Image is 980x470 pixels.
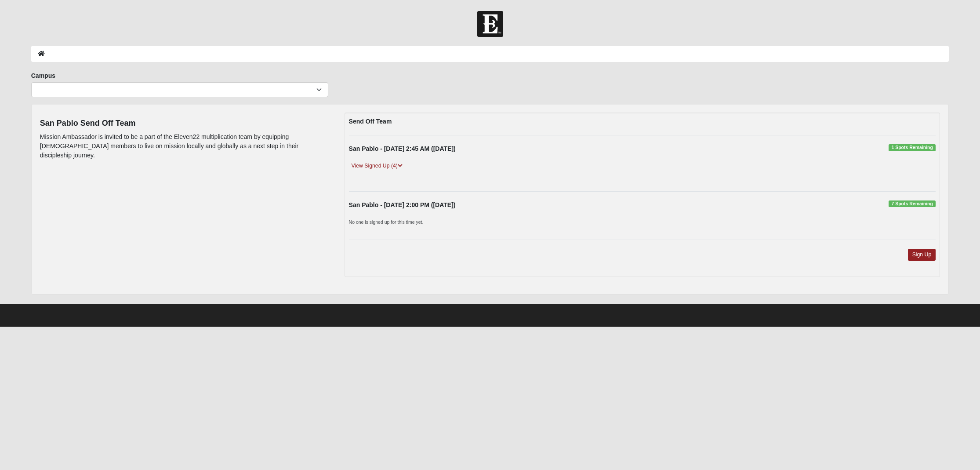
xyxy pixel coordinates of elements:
[349,118,392,125] strong: Send Off Team
[349,219,424,225] small: No one is signed up for this time yet.
[889,200,936,208] span: 7 Spots Remaining
[40,119,331,128] h4: San Pablo Send Off Team
[349,161,405,171] a: View Signed Up (4)
[31,71,55,80] label: Campus
[477,11,503,37] img: Church of Eleven22 Logo
[349,201,456,208] strong: San Pablo - [DATE] 2:00 PM ([DATE])
[908,249,936,261] a: Sign Up
[40,132,331,160] p: Mission Ambassador is invited to be a part of the Eleven22 multiplication team by equipping [DEMO...
[889,144,936,151] span: 1 Spots Remaining
[349,145,456,152] strong: San Pablo - [DATE] 2:45 AM ([DATE])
